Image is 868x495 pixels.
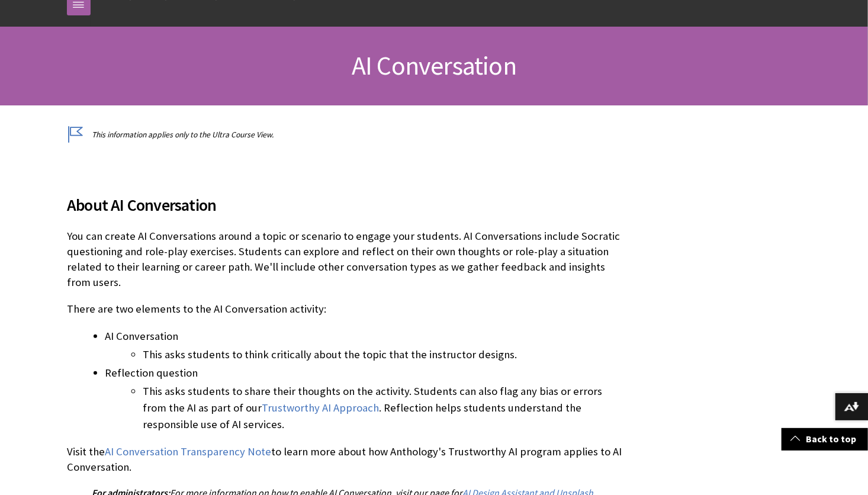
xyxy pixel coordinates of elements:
[105,445,271,459] a: AI Conversation Transparency Note
[67,129,626,140] p: This information applies only to the Ultra Course View.
[105,328,626,363] li: AI Conversation
[143,346,626,363] li: This asks students to think critically about the topic that the instructor designs.
[67,192,626,217] span: About AI Conversation
[782,428,868,450] a: Back to top
[67,229,626,291] p: You can create AI Conversations around a topic or scenario to engage your students. AI Conversati...
[352,49,516,82] span: AI Conversation
[67,444,626,475] p: Visit the to learn more about how Anthology's Trustworthy AI program applies to AI Conversation.
[67,301,626,317] p: There are two elements to the AI Conversation activity:
[262,401,379,415] a: Trustworthy AI Approach
[105,365,626,433] li: Reflection question
[143,383,626,433] li: This asks students to share their thoughts on the activity. Students can also flag any bias or er...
